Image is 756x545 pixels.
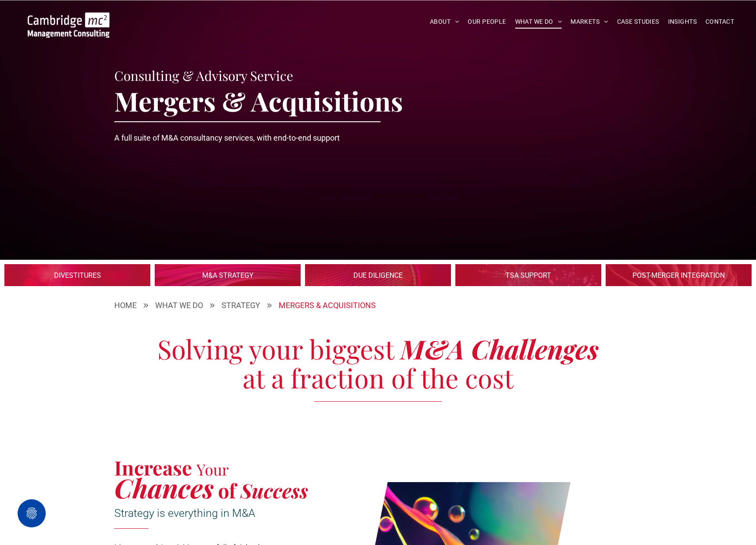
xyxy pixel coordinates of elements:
span: of [218,477,236,503]
span: Success [240,477,308,503]
a: OUR PEOPLE [463,15,510,29]
span: Increase [114,454,192,480]
span: M&A Challenges [400,331,599,366]
span: Your [196,459,229,480]
span: at a fraction of the cost [243,360,513,395]
span: Solving your biggest [157,331,394,366]
a: INSIGHTS [664,15,701,29]
span: Mergers & Acquisitions [114,83,403,118]
a: WHAT WE DO [155,299,203,311]
a: ABOUT [425,15,464,29]
a: WHAT WE DO [511,15,567,29]
img: Go to Homepage [28,12,109,38]
nav: Breadcrumbs [114,299,642,311]
div: STRATEGY [222,299,260,311]
a: CASE STUDIES [613,15,664,29]
span: Strategy is everything in M&A [114,507,255,520]
div: MERGERS & ACQUISITIONS [279,299,376,311]
span: Consulting & Advisory Service [114,67,293,84]
a: CONTACT [701,15,738,29]
a: MARKETS [566,15,612,29]
span: Chances [114,470,214,505]
a: HOME [114,299,137,311]
span: A full suite of M&A consultancy services, with end-to-end support [114,133,340,142]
